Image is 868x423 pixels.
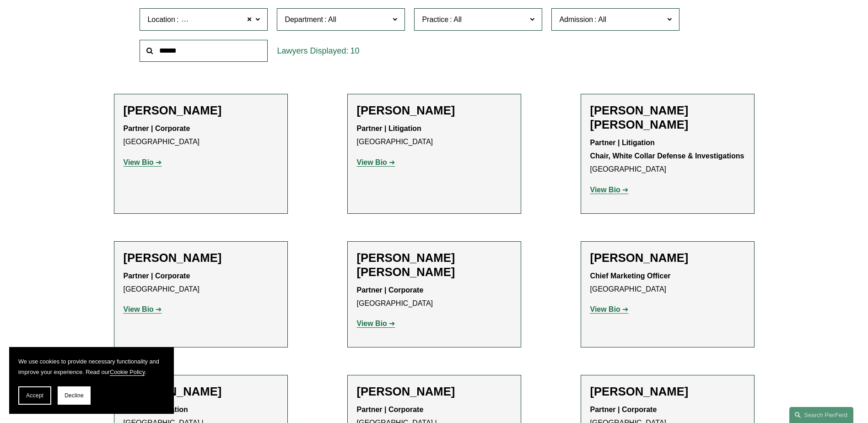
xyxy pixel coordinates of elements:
[124,270,278,296] p: [GEOGRAPHIC_DATA]
[357,286,424,294] strong: Partner | Corporate
[357,320,395,327] a: View Bio
[590,406,657,413] strong: Partner | Corporate
[357,103,512,118] h2: [PERSON_NAME]
[110,369,145,375] a: Cookie Policy
[590,385,745,399] h2: [PERSON_NAME]
[124,385,278,399] h2: [PERSON_NAME]
[147,16,175,23] span: Location
[357,158,387,166] strong: View Bio
[357,251,512,279] h2: [PERSON_NAME] [PERSON_NAME]
[357,406,424,413] strong: Partner | Corporate
[285,16,323,23] span: Department
[18,356,165,377] p: We use cookies to provide necessary functionality and improve your experience. Read our .
[357,125,421,132] strong: Partner | Litigation
[789,407,853,423] a: Search this site
[357,284,512,310] p: [GEOGRAPHIC_DATA]
[559,16,593,23] span: Admission
[124,158,162,166] a: View Bio
[9,347,174,414] section: Cookie banner
[124,122,278,149] p: [GEOGRAPHIC_DATA]
[590,136,745,176] p: [GEOGRAPHIC_DATA]
[590,305,629,313] a: View Bio
[590,186,629,194] a: View Bio
[180,14,256,26] span: [GEOGRAPHIC_DATA]
[350,46,359,55] span: 10
[124,305,154,313] strong: View Bio
[124,251,278,265] h2: [PERSON_NAME]
[590,186,620,194] strong: View Bio
[124,158,154,166] strong: View Bio
[124,305,162,313] a: View Bio
[590,139,744,160] strong: Partner | Litigation Chair, White Collar Defense & Investigations
[357,158,395,166] a: View Bio
[124,272,190,280] strong: Partner | Corporate
[65,392,84,399] span: Decline
[124,125,190,132] strong: Partner | Corporate
[357,122,512,149] p: [GEOGRAPHIC_DATA]
[590,272,671,280] strong: Chief Marketing Officer
[590,270,745,296] p: [GEOGRAPHIC_DATA]
[58,386,91,405] button: Decline
[26,392,43,399] span: Accept
[590,305,620,313] strong: View Bio
[357,385,512,399] h2: [PERSON_NAME]
[124,103,278,118] h2: [PERSON_NAME]
[590,251,745,265] h2: [PERSON_NAME]
[422,16,448,23] span: Practice
[18,386,51,405] button: Accept
[357,320,387,327] strong: View Bio
[590,103,745,132] h2: [PERSON_NAME] [PERSON_NAME]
